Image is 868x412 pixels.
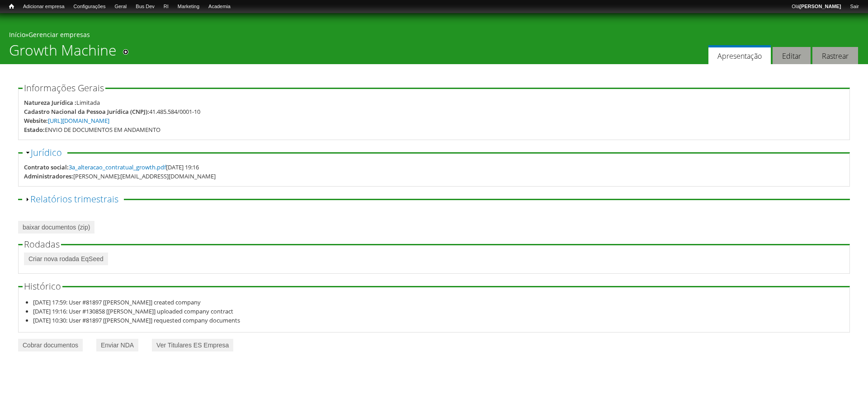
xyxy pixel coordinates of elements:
span: Informações Gerais [24,82,104,94]
a: Marketing [173,2,204,11]
li: [DATE] 17:59: User #81897 [[PERSON_NAME]] created company [33,298,844,307]
a: Início [9,30,25,39]
div: [PERSON_NAME];[EMAIL_ADDRESS][DOMAIN_NAME] [73,172,216,181]
a: Gerenciar empresas [28,30,90,39]
a: baixar documentos (zip) [18,221,94,234]
a: Criar nova rodada EqSeed [24,253,108,265]
a: Enviar NDA [96,339,138,351]
a: Jurídico [31,146,62,159]
div: Estado: [24,125,45,134]
div: ENVIO DE DOCUMENTOS EM ANDAMENTO [45,125,160,134]
div: Website: [24,116,48,125]
h1: Growth Machine [9,42,117,64]
div: Contrato social: [24,163,69,172]
span: Início [9,3,14,9]
li: [DATE] 19:16: User #130858 [[PERSON_NAME]] uploaded company contract [33,307,844,316]
div: Natureza Jurídica : [24,98,76,107]
a: [URL][DOMAIN_NAME] [48,117,109,125]
strong: [PERSON_NAME] [799,4,841,9]
a: Configurações [69,2,110,11]
span: [DATE] 19:16 [69,163,199,171]
a: Geral [110,2,131,11]
a: 3a_alteracao_contratual_growth.pdf [69,163,166,171]
a: Editar [773,47,811,65]
div: Cadastro Nacional da Pessoa Jurídica (CNPJ): [24,107,149,116]
a: Sair [845,2,863,11]
div: » [9,30,859,42]
a: Cobrar documentos [18,339,83,351]
div: Administradores: [24,172,73,181]
a: Academia [204,2,235,11]
div: Limitada [76,98,100,107]
span: Histórico [24,280,61,292]
a: Adicionar empresa [19,2,69,11]
span: Rodadas [24,238,60,250]
div: 41.485.584/0001-10 [149,107,200,116]
a: Olá[PERSON_NAME] [787,2,845,11]
a: Início [5,2,19,11]
a: Ver Titulares ES Empresa [152,339,233,351]
a: Bus Dev [131,2,159,11]
li: [DATE] 10:30: User #81897 [[PERSON_NAME]] requested company documents [33,316,844,325]
a: RI [159,2,173,11]
a: Relatórios trimestrais [30,193,118,205]
a: Apresentação [708,45,771,65]
a: Rastrear [812,47,858,65]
